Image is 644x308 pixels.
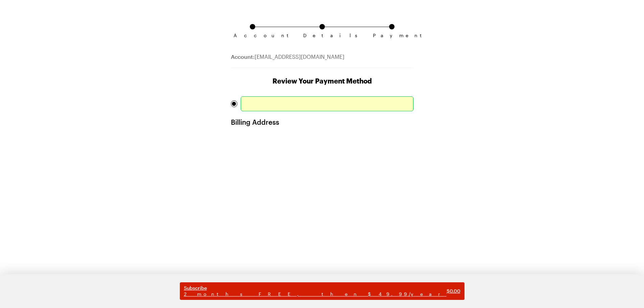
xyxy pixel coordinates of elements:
[230,132,415,301] iframe: To enrich screen reader interactions, please activate Accessibility in Grammarly extension settings
[303,33,341,38] span: Details
[319,24,325,33] a: Details
[184,291,447,297] span: 2 months FREE, then $49.99/year
[231,24,413,33] ol: Subscription checkout form navigation
[447,288,460,294] span: $ 0.00
[231,118,413,133] h2: Billing Address
[184,285,447,291] span: Subscribe
[244,100,410,108] iframe: To enrich screen reader interactions, please activate Accessibility in Grammarly extension settings
[231,53,255,60] span: Account:
[180,282,464,300] button: Subscribe2 months FREE, then $49.99/year$0.00
[231,53,413,68] div: [EMAIL_ADDRESS][DOMAIN_NAME]
[234,33,271,38] span: Account
[231,76,413,86] h1: Review Your Payment Method
[373,33,411,38] span: Payment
